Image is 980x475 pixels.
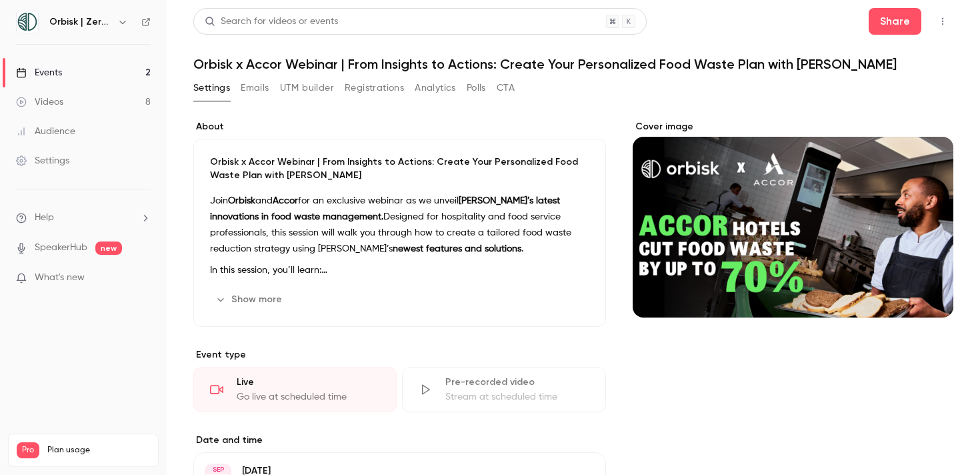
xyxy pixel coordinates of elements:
[17,11,38,33] img: Orbisk | Zero Food Waste
[445,390,589,404] div: Stream at scheduled time
[95,242,122,255] span: new
[35,211,54,225] span: Help
[467,77,486,99] button: Polls
[16,211,151,225] li: help-dropdown-opener
[16,125,75,138] div: Audience
[193,367,397,412] div: LiveGo live at scheduled time
[35,241,87,255] a: SpeakerHub
[210,289,290,310] button: Show more
[345,77,404,99] button: Registrations
[16,154,69,167] div: Settings
[228,196,255,205] strong: Orbisk
[210,262,589,278] p: In this session, you’ll learn:
[35,271,85,285] span: What's new
[206,465,230,474] div: SEP
[633,120,953,318] section: Cover image
[135,272,151,284] iframe: Noticeable Trigger
[415,77,456,99] button: Analytics
[210,155,589,182] p: Orbisk x Accor Webinar | From Insights to Actions: Create Your Personalized Food Waste Plan with ...
[241,77,269,99] button: Emails
[210,193,589,257] p: Join and for an exclusive webinar as we unveil Designed for hospitality and food service professi...
[16,95,63,109] div: Videos
[237,376,380,389] div: Live
[237,390,380,404] div: Go live at scheduled time
[205,15,338,29] div: Search for videos or events
[49,15,112,29] h6: Orbisk | Zero Food Waste
[193,348,606,362] p: Event type
[193,77,230,99] button: Settings
[280,77,334,99] button: UTM builder
[445,376,589,389] div: Pre-recorded video
[16,66,62,79] div: Events
[193,120,606,133] label: About
[273,196,298,205] strong: Accor
[47,445,150,456] span: Plan usage
[633,120,953,133] label: Cover image
[869,8,921,35] button: Share
[393,244,521,254] strong: newest features and solutions
[17,442,39,458] span: Pro
[497,77,515,99] button: CTA
[193,56,953,72] h1: Orbisk x Accor Webinar | From Insights to Actions: Create Your Personalized Food Waste Plan with ...
[193,434,606,447] label: Date and time
[402,367,605,412] div: Pre-recorded videoStream at scheduled time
